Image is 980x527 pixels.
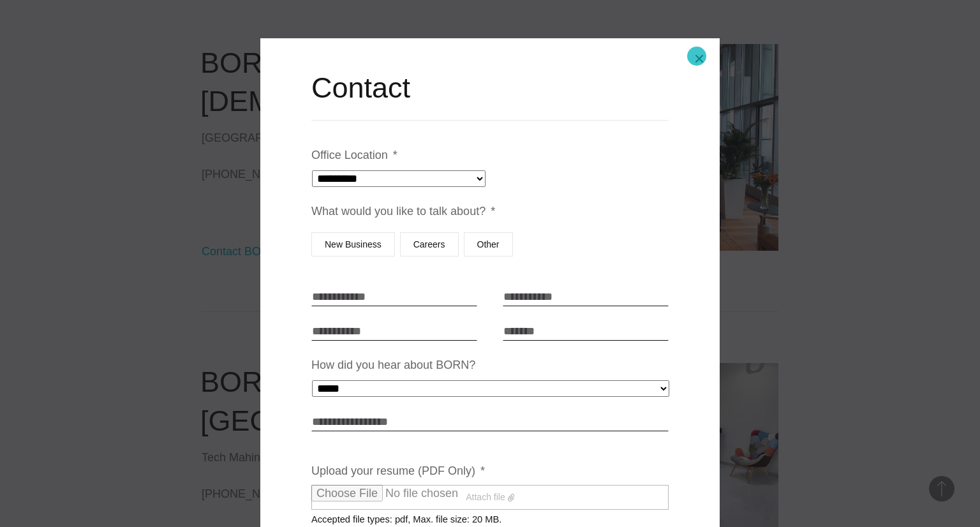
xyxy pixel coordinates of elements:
[400,232,459,256] label: Careers
[311,204,495,219] label: What would you like to talk about?
[311,232,395,256] label: New Business
[311,358,475,373] label: How did you hear about BORN?
[311,464,485,479] label: Upload your resume (PDF Only)
[311,504,512,524] span: Accepted file types: pdf, Max. file size: 20 MB.
[311,69,669,107] h2: Contact
[311,148,397,163] label: Office Location
[464,232,513,256] label: Other
[311,485,669,510] label: Attach file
